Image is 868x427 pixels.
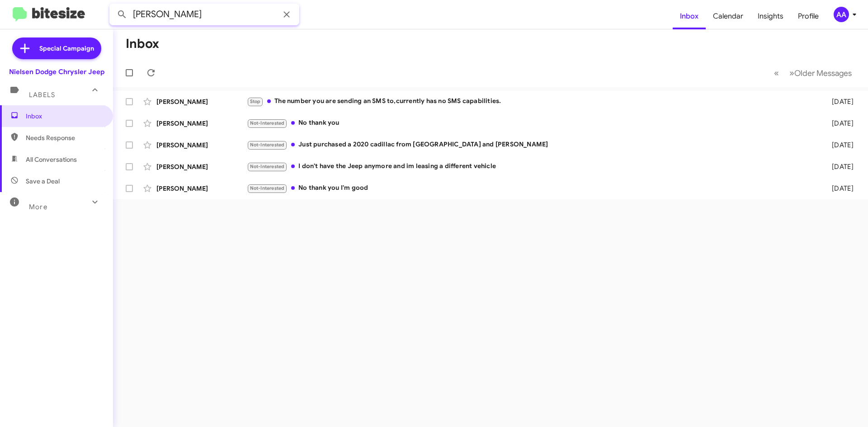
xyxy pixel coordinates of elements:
[250,142,285,148] span: Not-Interested
[26,177,60,186] span: Save a Deal
[750,3,791,29] a: Insights
[39,44,94,53] span: Special Campaign
[156,97,247,106] div: [PERSON_NAME]
[156,162,247,171] div: [PERSON_NAME]
[706,3,750,29] a: Calendar
[247,118,817,128] div: No thank you
[109,4,299,25] input: Search
[247,161,817,172] div: I don't have the Jeep anymore and im leasing a different vehicle
[826,7,858,22] button: AA
[673,3,706,29] a: Inbox
[250,120,285,126] span: Not-Interested
[12,38,101,59] a: Special Campaign
[817,184,861,193] div: [DATE]
[9,67,104,76] div: Nielsen Dodge Chrysler Jeep
[26,112,103,121] span: Inbox
[250,164,285,169] span: Not-Interested
[29,203,47,211] span: More
[834,7,849,22] div: AA
[774,67,779,79] span: «
[156,119,247,128] div: [PERSON_NAME]
[769,64,857,82] nav: Page navigation example
[784,64,857,82] button: Next
[247,96,817,107] div: The number you are sending an SMS to,currently has no SMS capabilities.
[26,155,77,164] span: All Conversations
[791,3,826,29] a: Profile
[247,140,817,150] div: Just purchased a 2020 cadillac from [GEOGRAPHIC_DATA] and [PERSON_NAME]
[789,67,794,79] span: »
[817,162,861,171] div: [DATE]
[817,141,861,150] div: [DATE]
[794,68,852,78] span: Older Messages
[817,119,861,128] div: [DATE]
[247,183,817,193] div: No thank you I'm good
[126,37,159,51] h1: Inbox
[769,64,784,82] button: Previous
[817,97,861,106] div: [DATE]
[29,91,55,99] span: Labels
[156,184,247,193] div: [PERSON_NAME]
[156,141,247,150] div: [PERSON_NAME]
[250,185,285,191] span: Not-Interested
[250,99,261,104] span: Stop
[26,133,103,142] span: Needs Response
